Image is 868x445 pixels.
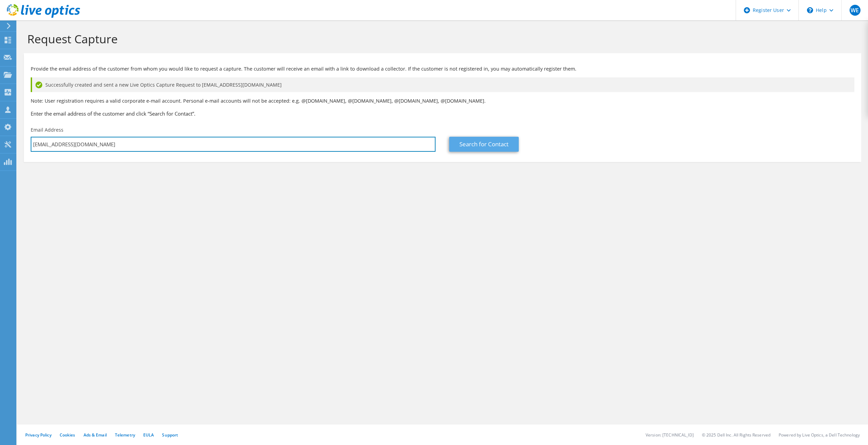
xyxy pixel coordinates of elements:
[143,432,154,438] a: EULA
[31,97,854,105] p: Note: User registration requires a valid corporate e-mail account. Personal e-mail accounts will ...
[779,432,860,438] li: Powered by Live Optics, a Dell Technology
[115,432,135,438] a: Telemetry
[25,432,52,438] a: Privacy Policy
[45,81,282,89] span: Successfully created and sent a new Live Optics Capture Request to [EMAIL_ADDRESS][DOMAIN_NAME]
[702,432,770,438] li: © 2025 Dell Inc. All Rights Reserved
[84,432,107,438] a: Ads & Email
[162,432,178,438] a: Support
[807,7,813,13] svg: \n
[31,65,854,73] p: Provide the email address of the customer from whom you would like to request a capture. The cust...
[31,110,854,117] h3: Enter the email address of the customer and click “Search for Contact”.
[449,137,519,152] a: Search for Contact
[60,432,75,438] a: Cookies
[850,5,860,16] span: WE
[31,127,63,133] label: Email Address
[27,32,854,46] h1: Request Capture
[646,432,694,438] li: Version: [TECHNICAL_ID]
